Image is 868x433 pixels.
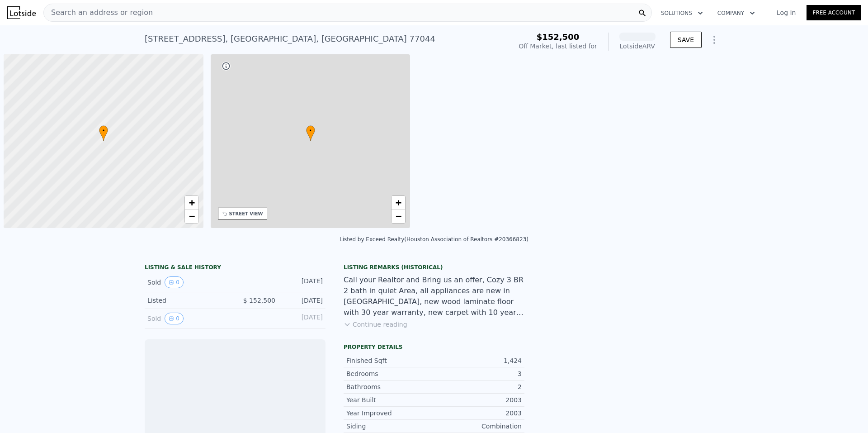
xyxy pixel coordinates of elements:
a: Free Account [807,5,861,20]
div: 2003 [434,409,522,418]
div: [STREET_ADDRESS] , [GEOGRAPHIC_DATA] , [GEOGRAPHIC_DATA] 77044 [145,33,435,45]
div: Lotside ARV [619,42,656,51]
div: Year Improved [346,409,434,418]
div: Sold [147,276,228,288]
button: Show Options [705,31,723,49]
div: Bedrooms [346,369,434,378]
div: Siding [346,422,434,431]
div: Sold [147,313,228,324]
div: Finished Sqft [346,356,434,365]
div: Combination [434,422,522,431]
button: View historical data [165,313,184,324]
span: $ 152,500 [243,297,275,304]
div: Listed by Exceed Realty (Houston Association of Realtors #20366823) [340,236,528,243]
button: Continue reading [344,320,407,329]
div: 1,424 [434,356,522,365]
a: Log In [766,8,807,17]
div: 3 [434,369,522,378]
div: 2 [434,382,522,391]
span: + [396,197,401,208]
div: Property details [344,343,524,351]
a: Zoom out [392,209,405,223]
button: View historical data [165,276,184,288]
div: [DATE] [283,313,323,324]
div: STREET VIEW [229,210,263,217]
span: • [306,127,315,135]
a: Zoom in [185,196,198,209]
button: SAVE [670,32,702,48]
div: Call your Realtor and Bring us an offer, Cozy 3 BR 2 bath in quiet Area, all appliances are new i... [344,275,524,318]
div: Listed [147,296,228,305]
a: Zoom out [185,209,198,223]
div: [DATE] [283,296,323,305]
a: Zoom in [392,196,405,209]
img: Lotside [7,6,36,19]
div: Bathrooms [346,382,434,391]
span: • [99,127,108,135]
button: Company [710,5,762,21]
div: [DATE] [283,276,323,288]
button: Solutions [654,5,710,21]
div: • [306,125,315,141]
span: + [189,197,194,208]
div: Listing Remarks (Historical) [344,264,524,271]
div: Off Market, last listed for [519,42,597,51]
div: LISTING & SALE HISTORY [145,264,325,273]
span: − [396,210,401,222]
span: $152,500 [537,32,580,42]
span: Search an address or region [44,7,153,18]
div: Year Built [346,395,434,404]
div: • [99,125,108,141]
div: 2003 [434,395,522,404]
span: − [189,210,194,222]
